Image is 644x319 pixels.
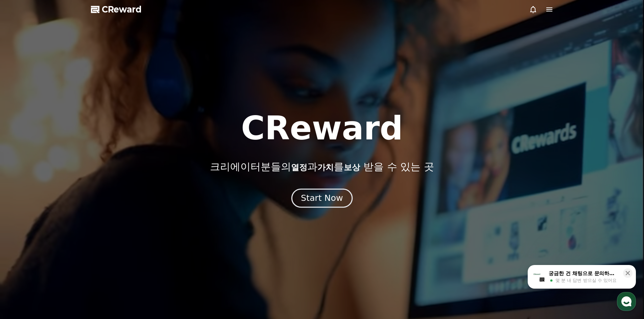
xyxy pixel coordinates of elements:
a: 홈 [2,214,45,231]
h1: CReward [241,112,403,144]
a: CReward [91,4,142,15]
span: CReward [102,4,142,15]
button: Start Now [291,188,353,208]
span: 홈 [21,224,25,230]
span: 대화 [62,224,70,230]
a: Start Now [293,196,351,202]
p: 크리에이터분들의 과 를 받을 수 있는 곳 [210,161,434,173]
span: 가치 [317,163,334,172]
a: 대화 [45,214,87,231]
span: 열정 [291,163,307,172]
span: 설정 [104,224,113,230]
span: 보상 [344,163,360,172]
div: Start Now [301,192,343,204]
a: 설정 [87,214,130,231]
